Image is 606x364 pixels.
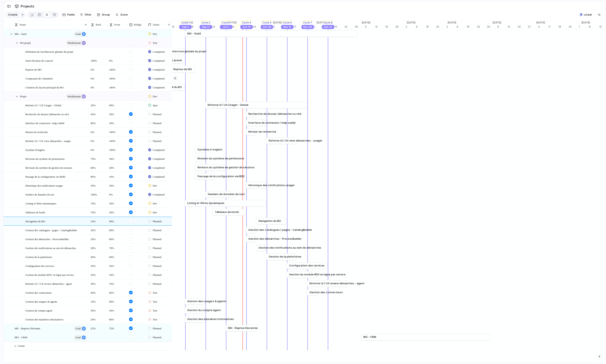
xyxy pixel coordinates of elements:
[107,262,127,268] span: 50%
[153,32,157,36] span: Dev
[107,235,127,241] span: 80%
[153,94,157,99] span: Dev
[89,262,107,268] span: 50%
[107,271,127,277] span: 50%
[436,25,445,29] div: 23
[302,21,313,24] div: Cycle 7
[107,146,127,152] span: 100%
[25,192,54,197] span: Seeders de données de test
[89,164,107,170] span: 80%
[153,273,161,277] span: Planned
[107,253,127,259] span: 60%
[25,201,56,206] span: Listing et filtres dynamiques
[200,25,212,29] div: Sep 17
[153,318,157,322] span: Test
[241,21,252,24] div: Cycle 4
[68,94,81,99] span: workstream
[363,334,487,340] a: MG - CRM
[89,315,107,322] span: 20%
[309,280,345,287] a: Refonte UI / UX review démarches - agent
[445,21,459,25] span: [DATE]
[153,130,161,134] span: Planned
[25,281,72,286] span: Refonte UI / UX review démarches - agent
[89,128,107,134] span: 0%
[259,218,284,224] a: Navigation du BO
[518,25,528,29] div: 20
[25,121,64,125] span: Interface de connexion / mdp oublié
[153,210,157,215] span: Dev
[273,25,283,29] div: 3
[25,254,52,259] span: Gestion de la plateforme
[457,25,467,29] div: 9
[89,306,107,313] span: 50%
[467,25,477,29] div: 16
[107,164,127,170] span: 20%
[153,112,161,116] span: Planned
[197,148,222,152] span: Système d'onglets
[107,190,127,197] span: 0%
[359,21,373,25] span: [DATE]
[179,25,192,29] div: Sep 3
[89,146,107,152] span: 0%
[148,48,182,55] a: Définition de l'architecture globale du projet
[173,67,192,71] span: Reprise de MG
[25,147,45,152] span: Système d'onglets
[153,68,165,72] span: Completed
[107,226,127,232] span: 80%
[248,121,296,125] span: Interface de connexion / mdp oublié
[579,21,592,25] span: [DATE]
[153,157,165,161] span: Completed
[248,237,302,241] span: Gestion des démarches - ProcessBuilder
[25,112,69,116] span: Recherche de dossier (démarche ou rdv)
[208,103,248,107] span: Refonte UI / UX Usager - Global
[314,25,324,29] div: 1
[89,217,107,224] span: 10%
[107,208,127,215] span: 30%
[153,228,161,232] span: Planned
[578,12,594,18] button: Linear
[107,110,127,116] span: 50%
[85,13,91,17] span: Filter
[395,25,404,29] div: 26
[208,192,245,196] span: Seeders de données de test
[579,25,589,29] div: 1
[107,83,127,90] span: 100%
[25,272,74,277] span: Gestion du module RDV en ligne par service
[61,11,76,18] button: Fields
[187,32,201,36] span: MG - SaaS
[507,25,518,29] div: 13
[25,165,72,170] span: Révision du système de gestion de sessions
[187,31,355,37] a: MG - SaaS
[89,110,107,116] span: 50%
[289,264,325,268] span: Configuration des services
[107,128,127,134] span: 100%
[548,25,558,29] div: 11
[197,174,245,178] span: Passage de la configuration via BDD
[89,155,107,161] span: 70%
[89,208,107,215] span: 70%
[75,31,81,37] span: goal
[153,202,157,206] span: Dev
[248,130,276,134] span: Moteur de recherche
[240,25,253,29] div: Oct 15
[120,13,128,17] span: Zoom
[107,244,127,250] span: 70%
[25,49,73,54] span: Définition de l'architecture globale du projet
[208,102,304,108] a: Refonte UI / UX Usager - Global
[107,324,127,331] span: 75%
[102,13,110,17] span: Group
[89,56,107,63] span: 100%
[89,324,107,331] span: 25%
[334,25,345,29] div: 15
[89,190,107,197] span: 100%
[197,173,212,180] a: Passage de la configuration via BDD
[228,325,257,331] a: MG - Reprise Décennie
[107,181,127,188] span: 50%
[153,166,165,170] span: Completed
[363,335,376,339] span: MG - CRM
[225,21,239,25] span: [DATE]
[25,58,53,63] span: SaaS-ification de Laravel
[8,13,17,17] span: Create
[569,25,579,29] div: 25
[182,21,195,25] span: [DATE]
